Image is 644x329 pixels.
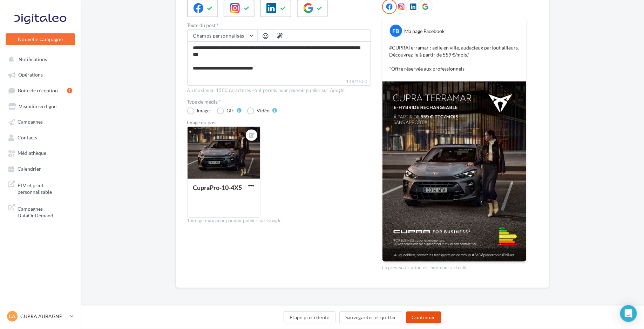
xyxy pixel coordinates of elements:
a: Visibilité en ligne [4,100,76,112]
a: Campagnes [4,115,76,128]
span: Campagnes [18,119,43,125]
span: Visibilité en ligne [19,103,56,109]
span: Médiathèque [18,150,46,156]
label: Texte du post * [187,23,371,28]
div: CupraPro-10-4X5 [193,184,242,191]
label: 148/1500 [187,78,371,86]
button: Nouvelle campagne [6,33,75,45]
a: Boîte de réception1 [4,84,76,97]
a: PLV et print personnalisable [4,178,76,198]
span: CA [9,313,16,320]
p: CUPRA AUBAGNE [20,313,67,320]
label: Type de média * [187,99,371,104]
div: Ma page Facebook [405,28,445,35]
span: Champs personnalisés [193,33,244,39]
a: Contacts [4,131,76,144]
span: PLV et print personnalisable [18,180,72,196]
p: #CUPRATerramar : agile en ville, audacieux partout ailleurs. Découvrez-le à partir de 559 €/mois.... [389,44,519,72]
span: Opérations [18,72,43,78]
div: GIF [227,108,235,113]
div: Open Intercom Messenger [620,305,637,322]
div: Au maximum 1500 caractères sont permis pour pouvoir publier sur Google [187,87,371,94]
span: Notifications [19,56,47,62]
div: Vidéo [257,108,270,113]
div: FB [390,25,402,37]
div: La prévisualisation est non-contractuelle [382,262,527,271]
div: Image [197,108,210,113]
a: Médiathèque [4,146,76,159]
button: Champs personnalisés [188,30,257,42]
div: Image du post [187,120,371,125]
span: Campagnes DataOnDemand [18,204,72,219]
div: 1 [67,88,72,93]
span: Contacts [18,134,37,140]
span: Boîte de réception [18,87,58,93]
a: CA CUPRA AUBAGNE [6,310,75,323]
button: Étape précédente [284,311,335,323]
button: Notifications [4,53,74,65]
a: Campagnes DataOnDemand [4,201,76,222]
div: 1 image max pour pouvoir publier sur Google [187,218,371,224]
span: Calendrier [18,166,41,172]
button: Sauvegarder et quitter [339,311,402,323]
a: Opérations [4,68,76,81]
a: Calendrier [4,162,76,175]
button: Continuer [406,311,441,323]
